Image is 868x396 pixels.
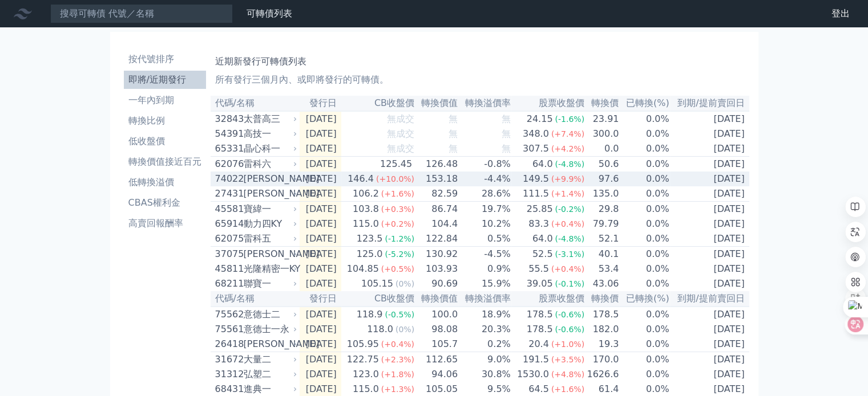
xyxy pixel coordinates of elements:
[619,307,669,322] td: 0.0%
[585,202,619,217] td: 29.8
[458,276,511,291] td: 15.9%
[449,128,458,139] span: 無
[458,307,511,322] td: 18.9%
[244,112,295,126] div: 太普高三
[300,126,341,141] td: [DATE]
[300,172,341,186] td: [DATE]
[345,353,381,366] div: 122.75
[415,291,458,307] th: 轉換價值
[555,234,584,243] span: (-4.8%)
[670,172,749,186] td: [DATE]
[619,157,669,172] td: 0.0%
[244,337,295,351] div: [PERSON_NAME]
[520,353,551,366] div: 191.5
[211,291,300,307] th: 代碼/名稱
[215,232,241,246] div: 62075
[300,202,341,217] td: [DATE]
[585,96,619,111] th: 轉換價
[300,157,341,172] td: [DATE]
[300,231,341,247] td: [DATE]
[585,367,619,382] td: 1626.6
[515,368,551,381] div: 1530.0
[458,322,511,337] td: 20.3%
[585,126,619,141] td: 300.0
[619,291,669,307] th: 已轉換(%)
[381,264,414,273] span: (+0.5%)
[215,127,241,141] div: 54391
[524,322,555,336] div: 178.5
[415,202,458,217] td: 86.74
[124,214,206,232] a: 高賣回報酬率
[124,173,206,191] a: 低轉換溢價
[300,96,341,111] th: 發行日
[244,187,295,201] div: [PERSON_NAME]
[551,189,584,198] span: (+1.4%)
[215,308,241,321] div: 75562
[585,111,619,126] td: 23.91
[215,368,241,381] div: 31312
[585,262,619,276] td: 53.4
[124,50,206,68] a: 按代號排序
[526,262,551,276] div: 55.5
[124,73,206,87] li: 即將/近期發行
[124,134,206,148] li: 低收盤價
[524,112,555,126] div: 24.15
[585,247,619,262] td: 40.1
[458,202,511,217] td: 19.7%
[449,143,458,154] span: 無
[300,337,341,352] td: [DATE]
[215,353,241,366] div: 31672
[551,129,584,138] span: (+7.4%)
[215,322,241,336] div: 75561
[551,370,584,379] span: (+4.8%)
[555,325,584,334] span: (-0.6%)
[555,160,584,169] span: (-4.8%)
[300,352,341,368] td: [DATE]
[670,231,749,247] td: [DATE]
[458,262,511,276] td: 0.9%
[585,307,619,322] td: 178.5
[670,262,749,276] td: [DATE]
[354,247,385,261] div: 125.0
[670,291,749,307] th: 到期/提前賣回日
[385,250,414,259] span: (-5.2%)
[619,322,669,337] td: 0.0%
[341,96,415,111] th: CB收盤價
[124,52,206,66] li: 按代號排序
[415,157,458,172] td: 126.48
[415,276,458,291] td: 90.69
[415,307,458,322] td: 100.0
[619,352,669,368] td: 0.0%
[415,262,458,276] td: 103.93
[551,355,584,364] span: (+3.5%)
[458,367,511,382] td: 30.8%
[619,96,669,111] th: 已轉換(%)
[244,202,295,216] div: 寶緯一
[619,337,669,352] td: 0.0%
[415,247,458,262] td: 130.92
[395,279,414,288] span: (0%)
[670,141,749,157] td: [DATE]
[124,114,206,128] li: 轉換比例
[585,291,619,307] th: 轉換價
[215,277,241,291] div: 68211
[365,322,395,336] div: 118.0
[619,186,669,202] td: 0.0%
[354,308,385,321] div: 118.9
[619,262,669,276] td: 0.0%
[244,262,295,276] div: 光隆精密一KY
[124,71,206,89] a: 即將/近期發行
[244,217,295,231] div: 動力四KY
[670,186,749,202] td: [DATE]
[124,196,206,210] li: CBAS權利金
[215,187,241,201] div: 27431
[458,217,511,231] td: 10.2%
[244,172,295,186] div: [PERSON_NAME]
[458,231,511,247] td: 0.5%
[381,205,414,214] span: (+0.3%)
[520,187,551,201] div: 111.5
[670,337,749,352] td: [DATE]
[350,202,381,216] div: 103.8
[530,247,555,261] div: 52.5
[551,385,584,394] span: (+1.6%)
